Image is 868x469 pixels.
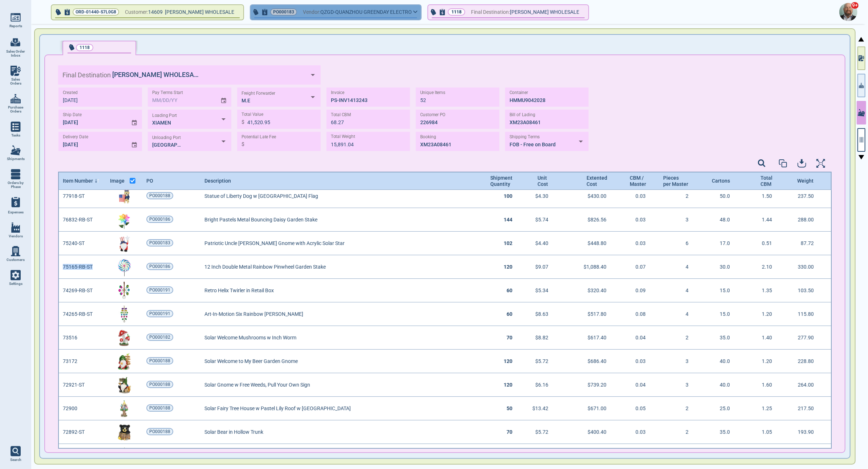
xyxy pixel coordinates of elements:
div: 0.03 [617,350,657,373]
label: Total Weight [331,134,355,139]
div: $6.16 [522,373,559,397]
img: menu_icon [11,12,21,23]
span: Tasks [11,133,20,138]
span: 120 [504,358,512,364]
div: $453.56 [559,444,617,468]
span: FOB - Free on Board [510,142,556,147]
a: PO000186 [146,216,173,223]
span: Image [110,178,125,184]
span: Orders by Phase [6,181,25,189]
div: 6 [657,232,698,255]
label: Created [63,90,78,95]
img: menu_icon [11,223,21,233]
img: 77918-STImg [115,187,133,205]
div: $4.40 [522,232,559,255]
span: Vendor: [303,8,320,17]
span: 30.0 [720,264,730,270]
div: 0.04 [617,373,657,397]
button: Choose date, selected date is Feb 17, 2024 [128,135,142,148]
span: PO000186 [149,216,170,223]
div: $5.74 [522,208,559,232]
div: $320.40 [559,279,617,302]
div: 3 [657,373,698,397]
p: 1118 [80,44,90,51]
div: 1.20 [740,302,782,326]
img: 76832-RB-STImg [115,211,133,229]
div: 2 [657,397,698,420]
div: 0.03 [617,184,657,208]
label: Total CBM [331,112,351,118]
button: PO000183Vendor:QZGD-QUANZHOU GREENDAY ELECTRO [251,5,421,20]
span: Patriotic Uncle [PERSON_NAME] Gnome with Acrylic Solar Star [204,240,345,246]
div: $671.00 [559,397,617,420]
div: $8.63 [522,302,559,326]
span: Sales Orders [6,77,25,86]
p: $ [242,140,244,148]
div: 1.05 [740,420,782,444]
div: 0.04 [617,444,657,468]
img: Avatar [839,3,857,21]
span: Search [10,458,21,462]
div: 72921-ST [59,373,106,397]
span: Final Destination: [471,8,510,17]
span: PO000188 [149,404,170,412]
span: 70 [507,429,512,435]
a: PO000186 [146,263,173,270]
a: PO000191 [146,310,173,317]
a: PO000188 [146,404,173,412]
div: 129.88 [782,444,824,468]
button: ORD-01440-S7L0G8Customer:14609 [PERSON_NAME] WHOLESALE [52,5,243,20]
label: Invoice [331,90,345,95]
div: 264.00 [782,373,824,397]
div: 76832-RB-ST [59,208,106,232]
span: PO000183 [273,8,294,16]
div: 0.04 [617,326,657,350]
span: 40.0 [720,358,730,364]
div: 0.07 [617,255,657,279]
div: $617.40 [559,326,617,350]
div: $5.72 [522,350,559,373]
label: Unloading Port [152,135,181,140]
span: Cartons [712,178,730,184]
div: 74269-RB-ST [59,279,106,302]
span: 70 [507,335,512,340]
div: 0.05 [617,397,657,420]
img: menu_icon [11,270,21,280]
button: Open [307,69,319,81]
img: 73516Img [115,329,133,347]
input: MM/DD/YY [58,110,125,129]
span: Shipment Quantity [490,175,512,187]
span: PO000191 [149,310,170,317]
label: Customer PO [420,112,446,118]
div: 4 [657,279,698,302]
div: 1.20 [740,350,782,373]
img: 73172Img [115,352,133,371]
input: MM/DD/YY [58,132,125,151]
div: 72900 [59,397,106,420]
span: Reports [9,24,22,28]
div: 228.80 [782,350,824,373]
img: menu_icon [11,122,21,132]
label: Delivery Date [63,134,88,140]
div: 0.03 [617,208,657,232]
span: Extented Cost [587,175,607,187]
span: Item Number [63,178,93,184]
div: grid [58,190,832,449]
div: 4 [657,302,698,326]
span: CBM / Master [630,175,653,187]
span: Vendors [9,234,23,238]
button: Choose date, selected date is Jan 17, 2024 [128,113,142,126]
div: 75240-ST [59,232,106,255]
span: Expenses [8,210,24,215]
div: 1.35 [740,279,782,302]
button: Open [218,135,229,148]
span: Purchase Orders [6,105,25,114]
span: Shipments [7,157,25,161]
span: Sales Order Inbox [6,49,25,58]
img: menu_icon [11,246,21,256]
span: Statue of Liberty Dog w [GEOGRAPHIC_DATA] Flag [204,193,318,199]
span: [PERSON_NAME] WHOLESALE [510,8,579,17]
img: 72424-STImg [115,447,133,465]
div: 1.44 [740,208,782,232]
span: Settings [9,282,23,286]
